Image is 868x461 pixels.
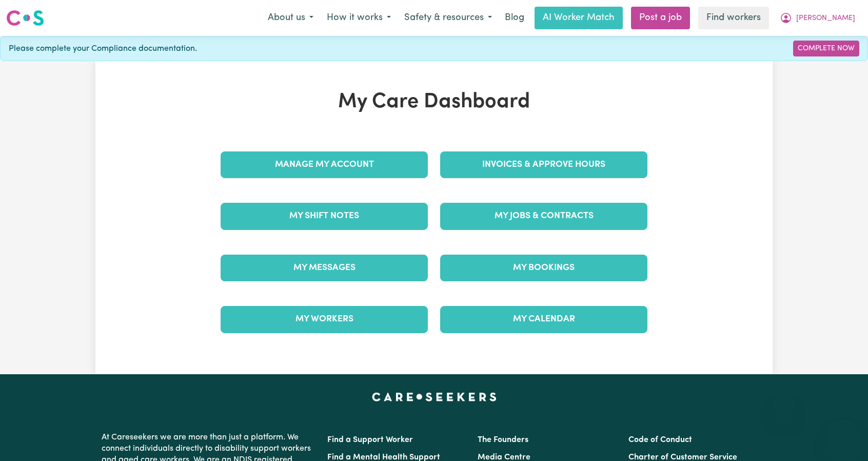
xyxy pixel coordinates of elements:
[221,306,428,333] a: My Workers
[261,7,320,29] button: About us
[6,6,44,30] a: Careseekers logo
[398,7,499,29] button: Safety & resources
[440,151,647,178] a: Invoices & Approve Hours
[221,151,428,178] a: Manage My Account
[698,7,769,29] a: Find workers
[793,41,859,56] a: Complete Now
[796,13,855,24] span: [PERSON_NAME]
[327,436,413,444] a: Find a Support Worker
[478,436,528,444] a: The Founders
[631,7,690,29] a: Post a job
[320,7,398,29] button: How it works
[440,306,647,333] a: My Calendar
[774,395,794,416] iframe: Close message
[499,7,530,29] a: Blog
[9,43,197,55] span: Please complete your Compliance documentation.
[221,255,428,281] a: My Messages
[535,7,623,29] a: AI Worker Match
[827,420,860,453] iframe: Button to launch messaging window
[221,203,428,229] a: My Shift Notes
[440,255,647,281] a: My Bookings
[6,9,44,27] img: Careseekers logo
[214,90,654,114] h1: My Care Dashboard
[773,7,862,29] button: My Account
[440,203,647,229] a: My Jobs & Contracts
[372,393,497,401] a: Careseekers home page
[628,436,692,444] a: Code of Conduct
